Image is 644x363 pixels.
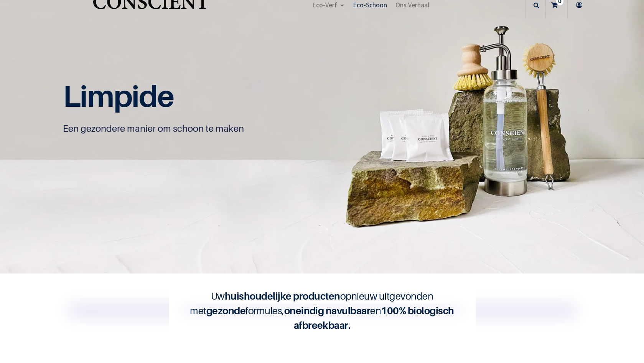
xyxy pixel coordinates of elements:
[169,289,476,333] h4: Uw opnieuw uitgevonden met formules, en
[63,78,174,114] span: Limpide
[312,0,337,9] span: Eco-Verf
[225,290,340,302] b: huishoudelijke producten
[63,123,312,135] p: Een gezondere manier om schoon te maken
[284,305,371,317] b: oneindig navulbaar
[294,305,454,331] b: 100% biologisch afbreekbaar.
[206,305,245,317] b: gezonde
[353,0,387,9] span: Eco-Schoon
[395,0,429,9] span: Ons Verhaal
